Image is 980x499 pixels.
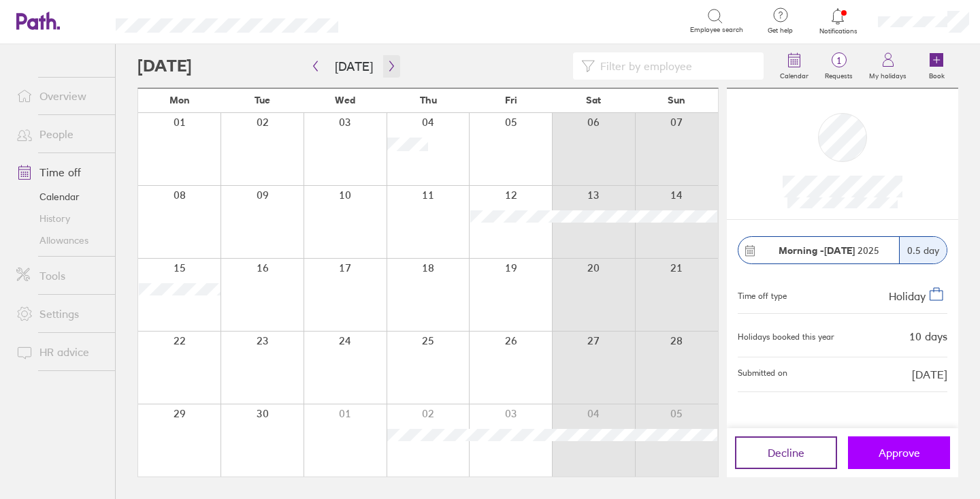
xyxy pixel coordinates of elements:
span: 2025 [779,245,879,256]
input: Filter by employee [595,53,755,79]
div: 10 days [909,330,947,342]
div: Time off type [738,286,787,302]
a: Allowances [5,229,115,251]
a: Tools [5,262,115,289]
span: Sat [586,95,601,106]
button: [DATE] [324,55,384,78]
span: Mon [169,95,190,106]
a: Time off [5,159,115,186]
a: 1Requests [817,44,861,88]
strong: Morning - [779,244,824,257]
span: [DATE] [912,368,947,381]
span: Employee search [690,26,743,34]
a: My holidays [861,44,915,88]
a: Overview [5,82,115,110]
a: Book [915,44,958,88]
a: Calendar [772,44,817,88]
label: Calendar [772,68,817,80]
span: Decline [768,447,804,459]
a: People [5,120,115,148]
a: History [5,208,115,229]
span: Notifications [816,27,860,35]
a: Settings [5,300,115,327]
span: Approve [879,447,920,459]
a: Notifications [816,7,860,35]
span: Tue [255,95,270,106]
span: Sun [668,95,685,106]
div: Holidays booked this year [738,332,834,342]
label: My holidays [861,68,915,80]
div: Search [375,14,410,27]
span: Fri [505,95,517,106]
span: Holiday [889,289,926,303]
span: Thu [420,95,437,106]
span: Wed [335,95,355,106]
a: Calendar [5,186,115,208]
div: 0.5 day [899,237,947,263]
label: Requests [817,68,861,80]
a: HR advice [5,338,115,366]
span: Get help [758,27,802,35]
label: Book [921,68,953,80]
span: 1 [817,55,861,66]
span: Submitted on [738,368,787,381]
strong: [DATE] [824,244,855,257]
button: Decline [735,436,837,469]
button: Approve [848,436,950,469]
